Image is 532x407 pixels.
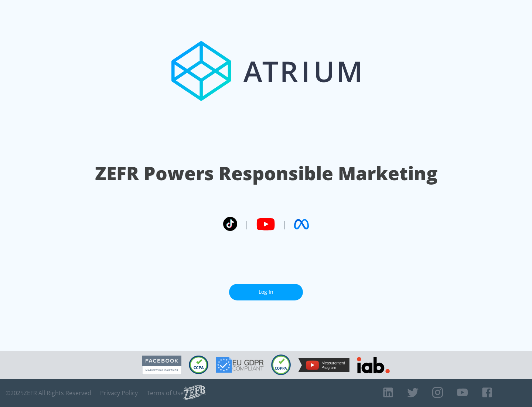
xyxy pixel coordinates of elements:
span: © 2025 ZEFR All Rights Reserved [6,389,91,397]
span: | [282,219,287,230]
img: COPPA Compliant [271,354,291,375]
img: GDPR Compliant [216,357,264,373]
img: YouTube Measurement Program [298,358,349,372]
img: CCPA Compliant [189,356,208,374]
h1: ZEFR Powers Responsible Marketing [95,161,437,186]
img: Facebook Marketing Partner [142,356,181,374]
img: IAB [357,357,390,373]
a: Privacy Policy [100,389,138,397]
span: | [245,219,249,230]
a: Terms of Use [147,389,184,397]
a: Log In [229,284,303,300]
